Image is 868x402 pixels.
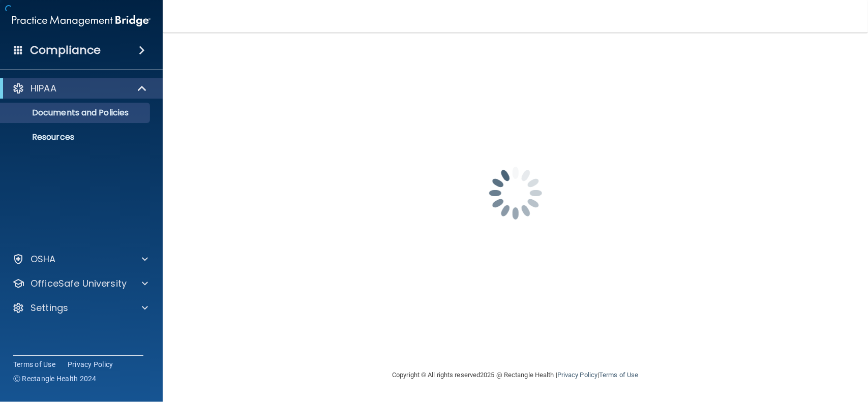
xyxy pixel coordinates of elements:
a: OfficeSafe University [12,277,148,290]
p: OSHA [31,253,56,265]
p: HIPAA [31,82,56,95]
a: Terms of Use [13,359,55,369]
h4: Compliance [30,43,101,57]
div: Copyright © All rights reserved 2025 @ Rectangle Health | | [330,359,701,391]
a: Privacy Policy [68,359,113,369]
p: OfficeSafe University [31,277,127,290]
a: Terms of Use [599,371,638,379]
img: PMB logo [12,11,151,31]
a: Privacy Policy [557,371,597,379]
a: Settings [12,302,148,314]
p: Settings [31,302,68,314]
span: Ⓒ Rectangle Health 2024 [13,374,97,384]
a: OSHA [12,253,148,265]
p: Resources [7,132,145,142]
img: spinner.e123f6fc.gif [465,142,566,244]
a: HIPAA [12,82,147,95]
p: Documents and Policies [7,108,145,118]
